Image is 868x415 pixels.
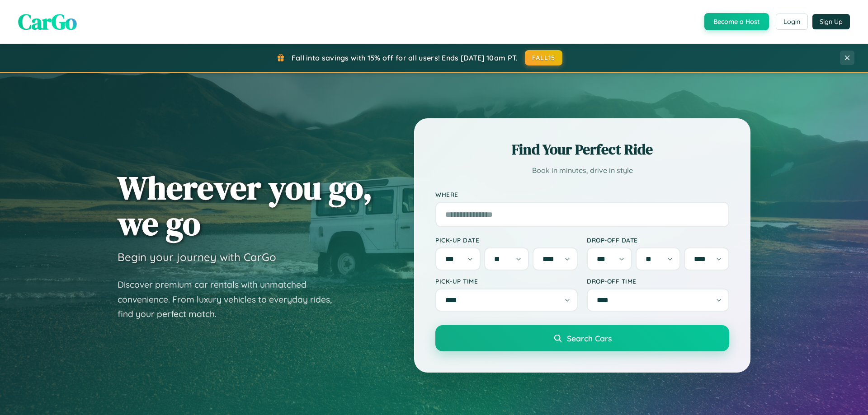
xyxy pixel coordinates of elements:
span: Fall into savings with 15% off for all users! Ends [DATE] 10am PT. [292,53,518,62]
label: Where [435,191,729,198]
button: Search Cars [435,325,729,351]
button: Sign Up [812,14,850,29]
button: FALL15 [525,50,563,65]
p: Discover premium car rentals with unmatched convenience. From luxury vehicles to everyday rides, ... [118,277,344,322]
button: Become a Host [704,13,769,30]
label: Drop-off Date [587,236,729,244]
h1: Wherever you go, we go [118,170,373,241]
h3: Begin your journey with CarGo [118,250,276,264]
h2: Find Your Perfect Ride [435,140,729,159]
label: Pick-up Time [435,277,578,285]
span: Search Cars [567,333,612,343]
button: Login [776,14,808,30]
p: Book in minutes, drive in style [435,164,729,177]
span: CarGo [18,7,77,37]
label: Pick-up Date [435,236,578,244]
label: Drop-off Time [587,277,729,285]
